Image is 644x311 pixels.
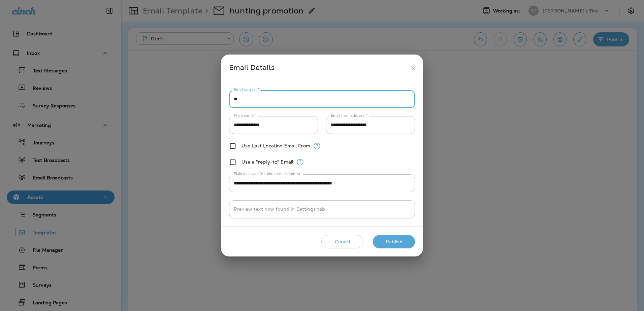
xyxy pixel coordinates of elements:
label: Use a "reply-to" Email [241,159,293,165]
label: Plain message (for older email clients) [234,171,300,176]
label: From name [234,113,256,118]
button: Publish [373,235,415,249]
label: Email subject [234,87,259,92]
label: Use Last Location Email From [241,143,310,148]
label: Email from address [331,113,367,118]
button: Cancel [321,235,363,249]
div: Email Details [229,62,407,74]
button: close [407,62,420,74]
